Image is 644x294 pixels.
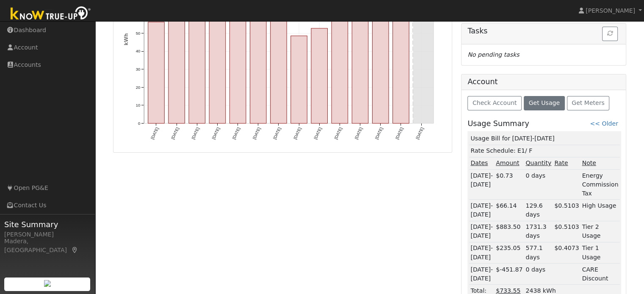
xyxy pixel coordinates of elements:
button: Get Meters [567,96,610,110]
td: $-451.87 [495,264,524,285]
h5: Account [467,77,498,86]
td: [DATE]-[DATE] [469,242,495,263]
td: Usage Bill for [DATE]-[DATE] [469,133,620,145]
img: Know True-Up [6,5,95,24]
span: / F [525,147,532,154]
text: 40 [135,49,140,54]
td: $235.05 [495,242,524,263]
u: Quantity [525,159,551,166]
text: [DATE] [252,126,261,140]
div: 1731.3 days [525,223,551,240]
td: Tier 1 Usage [580,242,620,263]
div: [PERSON_NAME] [4,230,91,239]
div: $0.5103 [554,201,579,210]
text: kWh [123,33,129,46]
text: [DATE] [170,126,180,140]
text: 30 [135,67,140,71]
rect: onclick="" [291,36,307,124]
text: [DATE] [395,126,404,140]
td: High Usage [580,200,620,221]
td: [DATE]-[DATE] [469,264,495,285]
img: retrieve [44,280,51,287]
text: [DATE] [415,126,425,140]
i: No pending tasks [467,51,519,58]
text: 0 [138,121,140,126]
text: [DATE] [191,126,200,140]
button: Refresh [602,27,618,41]
div: 129.6 days [525,201,551,219]
span: Get Meters [572,99,605,106]
a: Map [71,247,79,253]
td: [DATE]-[DATE] [469,221,495,242]
div: 577.1 days [525,244,551,261]
text: [DATE] [231,126,241,140]
text: [DATE] [293,126,302,140]
text: 10 [135,103,140,107]
td: [DATE]-[DATE] [469,170,495,200]
div: Madera, [GEOGRAPHIC_DATA] [4,237,91,255]
span: Get Usage [529,99,560,106]
text: 50 [135,31,140,36]
text: [DATE] [272,126,282,140]
rect: onclick="" [209,16,226,124]
div: $0.5103 [554,223,579,231]
u: Note [582,159,596,166]
h5: Tasks [467,27,620,36]
u: Amount [496,159,519,166]
text: [DATE] [211,126,221,140]
text: [DATE] [333,126,343,140]
button: Check Account [467,96,522,110]
span: Check Account [473,99,517,106]
u: $733.55 [496,287,520,294]
td: $66.14 [495,200,524,221]
td: Energy Commission Tax [580,170,620,200]
span: Site Summary [4,219,91,230]
rect: onclick="" [148,22,164,123]
text: [DATE] [150,126,160,140]
td: Tier 2 Usage [580,221,620,242]
td: Rate Schedule: E1 [469,145,620,157]
u: Dates [470,159,488,166]
a: << Older [590,120,618,127]
button: Get Usage [524,96,565,110]
rect: onclick="" [311,28,328,124]
span: [PERSON_NAME] [586,7,635,14]
text: [DATE] [374,126,384,140]
td: [DATE]-[DATE] [469,200,495,221]
h5: Usage Summary [467,119,529,128]
text: 20 [135,85,140,90]
text: [DATE] [354,126,363,140]
u: Rate [554,159,568,166]
text: [DATE] [313,126,323,140]
div: 0 days [525,265,551,274]
div: $0.4073 [554,244,579,253]
td: CARE Discount [580,264,620,285]
div: 0 days [525,171,551,180]
td: $883.50 [495,221,524,242]
td: $0.73 [495,170,524,200]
